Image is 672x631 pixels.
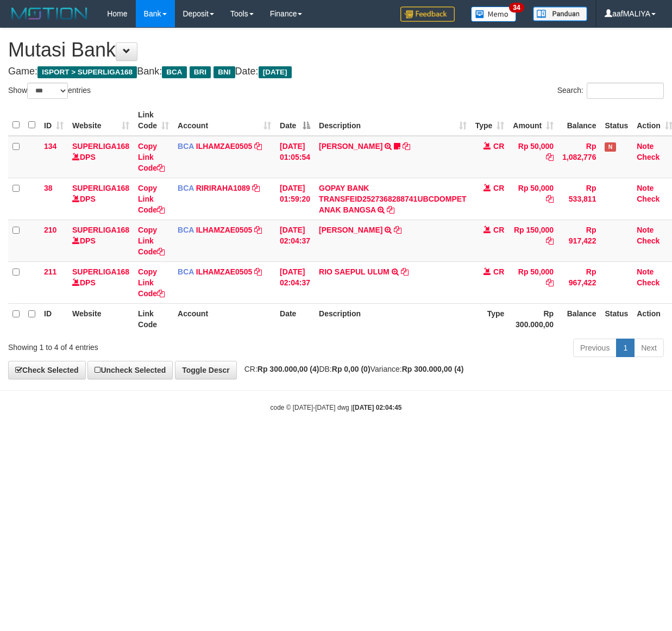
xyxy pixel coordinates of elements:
[471,303,509,334] th: Type
[138,142,165,172] a: Copy Link Code
[573,339,617,357] a: Previous
[558,105,600,136] th: Balance
[637,142,654,151] a: Note
[44,184,53,192] span: 38
[8,338,272,353] div: Showing 1 to 4 of 4 entries
[173,105,275,136] th: Account: activate to sort column ascending
[175,361,237,379] a: Toggle Descr
[196,184,250,192] a: RIRIRAHA1089
[637,184,654,192] a: Note
[40,303,68,334] th: ID
[400,7,455,22] img: Feedback.jpg
[508,220,558,261] td: Rp 150,000
[508,261,558,303] td: Rp 50,000
[315,303,471,334] th: Description
[8,83,91,99] label: Show entries
[254,226,262,234] a: Copy ILHAMZAE0505 to clipboard
[275,261,315,303] td: [DATE] 02:04:37
[558,136,600,178] td: Rp 1,082,776
[8,66,664,77] h4: Game: Bank: Date:
[213,66,235,78] span: BNI
[37,66,137,78] span: ISPORT > SUPERLIGA168
[319,184,467,214] a: GOPAY BANK TRANSFEID2527368288741UBCDOMPET ANAK BANGSA
[546,236,554,245] a: Copy Rp 150,000 to clipboard
[353,404,401,411] strong: [DATE] 02:04:45
[403,142,410,151] a: Copy RAMADHAN MAULANA J to clipboard
[134,303,173,334] th: Link Code
[402,365,464,373] strong: Rp 300.000,00 (4)
[138,267,165,298] a: Copy Link Code
[387,205,394,214] a: Copy GOPAY BANK TRANSFEID2527368288741UBCDOMPET ANAK BANGSA to clipboard
[239,365,464,373] span: CR: DB: Variance:
[134,105,173,136] th: Link Code: activate to sort column ascending
[319,226,382,234] a: [PERSON_NAME]
[508,303,558,334] th: Rp 300.000,00
[533,7,587,21] img: panduan.png
[275,178,315,220] td: [DATE] 01:59:20
[600,105,632,136] th: Status
[637,267,654,276] a: Note
[178,267,194,276] span: BCA
[637,236,660,245] a: Check
[587,83,664,99] input: Search:
[196,267,252,276] a: ILHAMZAE0505
[546,278,554,287] a: Copy Rp 50,000 to clipboard
[508,105,558,136] th: Amount: activate to sort column ascending
[558,303,600,334] th: Balance
[616,339,635,357] a: 1
[637,278,660,287] a: Check
[271,404,402,411] small: code © [DATE]-[DATE] dwg |
[637,226,654,234] a: Note
[8,361,86,379] a: Check Selected
[493,142,504,151] span: CR
[508,136,558,178] td: Rp 50,000
[178,226,194,234] span: BCA
[138,226,165,256] a: Copy Link Code
[258,365,319,373] strong: Rp 300.000,00 (4)
[546,153,554,161] a: Copy Rp 50,000 to clipboard
[72,184,129,192] a: SUPERLIGA168
[319,142,382,151] a: [PERSON_NAME]
[605,142,616,152] span: Has Note
[275,136,315,178] td: [DATE] 01:05:54
[401,267,409,276] a: Copy RIO SAEPUL ULUM to clipboard
[558,220,600,261] td: Rp 917,422
[493,226,504,234] span: CR
[68,220,134,261] td: DPS
[8,39,664,61] h1: Mutasi Bank
[162,66,186,78] span: BCA
[634,339,664,357] a: Next
[72,267,129,276] a: SUPERLIGA168
[558,261,600,303] td: Rp 967,422
[471,105,509,136] th: Type: activate to sort column ascending
[493,184,504,192] span: CR
[178,184,194,192] span: BCA
[68,261,134,303] td: DPS
[190,66,211,78] span: BRI
[275,303,315,334] th: Date
[637,195,660,203] a: Check
[173,303,275,334] th: Account
[252,184,260,192] a: Copy RIRIRAHA1089 to clipboard
[68,178,134,220] td: DPS
[8,5,91,22] img: MOTION_logo.png
[637,153,660,161] a: Check
[557,83,664,99] label: Search:
[509,3,524,13] span: 34
[44,226,56,234] span: 210
[40,105,68,136] th: ID: activate to sort column ascending
[508,178,558,220] td: Rp 50,000
[493,267,504,276] span: CR
[72,142,129,151] a: SUPERLIGA168
[315,105,471,136] th: Description: activate to sort column ascending
[600,303,632,334] th: Status
[44,267,56,276] span: 211
[72,226,129,234] a: SUPERLIGA168
[546,195,554,203] a: Copy Rp 50,000 to clipboard
[319,267,390,276] a: RIO SAEPUL ULUM
[275,220,315,261] td: [DATE] 02:04:37
[68,105,134,136] th: Website: activate to sort column ascending
[68,136,134,178] td: DPS
[332,365,370,373] strong: Rp 0,00 (0)
[196,226,252,234] a: ILHAMZAE0505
